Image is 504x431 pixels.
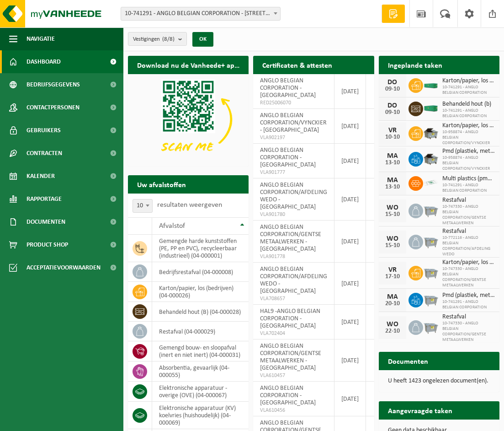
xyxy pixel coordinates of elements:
[383,127,402,134] div: VR
[383,242,402,249] div: 15-10
[27,142,62,165] span: Contracten
[334,382,366,416] td: [DATE]
[442,77,495,85] span: Karton/papier, los (bedrijven)
[423,151,439,166] img: WB-5000-GAL-GY-01
[159,222,185,230] span: Afvalstof
[442,266,495,288] span: 10-747330 - ANGLO BELGIAN CORPORATION/GENTSE METAALWERKEN
[442,108,495,119] span: 10-741291 - ANGLO BELGIAN CORPORATION
[334,263,366,305] td: [DATE]
[442,204,495,226] span: 10-747330 - ANGLO BELGIAN CORPORATION/GENTSE METAALWERKEN
[423,125,439,140] img: WB-5000-GAL-GY-01
[260,77,316,99] span: ANGLO BELGIAN CORPORATION - [GEOGRAPHIC_DATA]
[128,56,249,74] h2: Download nu de Vanheede+ app!
[128,175,195,193] h2: Uw afvalstoffen
[383,160,402,166] div: 13-10
[128,74,249,165] img: Download de VHEPlus App
[383,321,402,328] div: WO
[442,122,495,129] span: Karton/papier, los (bedrijven)
[121,7,280,20] span: 10-741291 - ANGLO BELGIAN CORPORATION - 9000 GENT, WIEDAUWKAAI 43
[260,147,316,168] span: ANGLO BELGIAN CORPORATION - [GEOGRAPHIC_DATA]
[442,175,495,183] span: Multi plastics (pmd/harde kunststoffen/spanbanden/eps/folie naturel/folie gemeng...
[192,32,213,47] button: OK
[260,253,327,260] span: VLA901778
[379,352,437,370] h2: Documenten
[128,32,187,46] button: Vestigingen(8/8)
[152,322,249,341] td: restafval (04-000029)
[334,144,366,178] td: [DATE]
[260,182,327,210] span: ANGLO BELGIAN CORPORATION/AFDELING WEDO - [GEOGRAPHIC_DATA]
[442,101,495,108] span: Behandeld hout (b)
[253,56,341,74] h2: Certificaten & attesten
[442,197,495,204] span: Restafval
[260,266,327,295] span: ANGLO BELGIAN CORPORATION/AFDELING WEDO - [GEOGRAPHIC_DATA]
[152,235,249,262] td: gemengde harde kunststoffen (PE, PP en PVC), recycleerbaar (industrieel) (04-000001)
[27,119,61,142] span: Gebruikers
[383,266,402,274] div: VR
[260,372,327,379] span: VLA610457
[442,235,495,257] span: 10-772116 - ANGLO BELGIAN CORPORATION/AFDELING WEDO
[383,235,402,242] div: WO
[260,295,327,302] span: VLA708657
[27,188,62,210] span: Rapportage
[27,73,80,96] span: Bedrijfsgegevens
[383,177,402,184] div: MA
[383,293,402,301] div: MA
[260,112,327,134] span: ANGLO BELGIAN CORPORATION/VYNCKIER - [GEOGRAPHIC_DATA]
[27,233,68,256] span: Product Shop
[260,308,320,329] span: HAL9 -ANGLO BELGIAN CORPORATION - [GEOGRAPHIC_DATA]
[383,152,402,160] div: MA
[442,183,495,194] span: 10-741291 - ANGLO BELGIAN CORPORATION
[383,184,402,190] div: 13-10
[334,178,366,221] td: [DATE]
[423,202,439,218] img: WB-2500-GAL-GY-01
[27,27,55,50] span: Navigatie
[27,256,101,279] span: Acceptatievoorwaarden
[383,211,402,218] div: 15-10
[260,134,327,141] span: VLA902197
[260,407,327,414] span: VLA610456
[383,109,402,116] div: 09-10
[442,129,495,146] span: 10-958874 - ANGLO BELGIAN CORPORATION/VYNCKIER
[442,299,495,310] span: 10-741291 - ANGLO BELGIAN CORPORATION
[423,264,439,280] img: WB-2500-GAL-GY-01
[133,32,175,46] span: Vestigingen
[260,385,316,406] span: ANGLO BELGIAN CORPORATION - [GEOGRAPHIC_DATA]
[383,79,402,86] div: DO
[442,259,495,266] span: Karton/papier, los (bedrijven)
[152,262,249,282] td: bedrijfsrestafval (04-000008)
[121,7,281,21] span: 10-741291 - ANGLO BELGIAN CORPORATION - 9000 GENT, WIEDAUWKAAI 43
[442,228,495,235] span: Restafval
[162,36,175,42] count: (8/8)
[383,204,402,211] div: WO
[260,330,327,337] span: VLA702404
[383,134,402,140] div: 10-10
[334,339,366,382] td: [DATE]
[383,86,402,92] div: 09-10
[423,319,439,334] img: WB-2500-GAL-GY-01
[423,291,439,307] img: WB-2500-GAL-GY-01
[442,313,495,321] span: Restafval
[334,74,366,109] td: [DATE]
[334,109,366,144] td: [DATE]
[133,199,153,213] span: 10
[157,201,222,209] label: resultaten weergeven
[383,301,402,307] div: 20-10
[423,81,439,89] img: HK-XC-20-GN-00
[260,211,327,218] span: VLA901780
[383,102,402,109] div: DO
[379,56,451,74] h2: Ingeplande taken
[423,104,439,112] img: HK-XC-30-GN-00
[383,328,402,334] div: 22-10
[27,50,61,73] span: Dashboard
[423,233,439,249] img: WB-2500-GAL-GY-01
[260,224,321,253] span: ANGLO BELGIAN CORPORATION/GENTSE METAALWERKEN - [GEOGRAPHIC_DATA]
[383,274,402,280] div: 17-10
[442,155,495,172] span: 10-958874 - ANGLO BELGIAN CORPORATION/VYNCKIER
[152,282,249,302] td: karton/papier, los (bedrijven) (04-000026)
[27,210,65,233] span: Documenten
[152,402,249,429] td: elektronische apparatuur (KV) koelvries (huishoudelijk) (04-000069)
[133,199,152,212] span: 10
[334,221,366,263] td: [DATE]
[152,341,249,361] td: gemengd bouw- en sloopafval (inert en niet inert) (04-000031)
[334,305,366,339] td: [DATE]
